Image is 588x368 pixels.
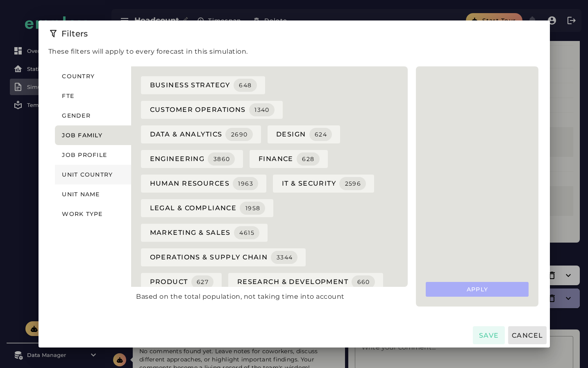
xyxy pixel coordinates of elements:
button: Data & Analytics2690 [141,125,261,143]
div: 4615 [239,229,254,236]
div: 628 [302,155,315,163]
div: 2596 [344,180,361,187]
div: 2690 [230,131,247,138]
span: Product [149,275,213,288]
button: Marketing & Sales4615 [141,224,268,242]
div: 1958 [245,204,260,212]
span: Save [478,332,499,339]
div: 3860 [213,155,230,163]
button: Research & Development660 [228,273,383,291]
div: 1340 [254,106,270,114]
div: 3344 [276,254,293,261]
span: Customer Operations [149,103,275,116]
span: Design [276,128,332,141]
button: Legal & Compliance1958 [141,199,273,217]
span: Job family [61,132,102,139]
div: Based on the total population, not taking time into account [131,287,411,307]
span: Marketing & Sales [149,226,259,239]
span: Country [61,73,95,80]
span: FTE [61,92,74,100]
button: IT & Security2596 [273,175,374,193]
button: Design624 [268,125,341,143]
span: Gender [61,112,91,119]
span: Finance [258,152,319,166]
p: These filters will apply to every forecast in this simulation. [48,47,540,60]
div: Filters [61,27,540,40]
span: Job profile [61,151,107,159]
span: Research & Development [236,275,375,288]
span: Business Strategy [149,79,257,92]
div: 660 [356,278,370,286]
span: IT & Security [281,177,366,190]
div: 648 [238,82,252,89]
button: Cancel [508,326,547,344]
button: Save [473,326,505,344]
button: Human Resources1963 [141,175,266,193]
div: 624 [314,131,327,138]
div: 627 [196,278,209,286]
button: Customer Operations1340 [141,101,283,119]
button: Operations & Supply Chain3344 [141,248,306,266]
button: Product627 [141,273,222,291]
span: Work type [61,210,103,218]
div: 1963 [238,180,253,187]
span: Operations & Supply Chain [149,251,297,264]
span: Engineering [149,152,235,166]
span: Human Resources [149,177,258,190]
button: Business Strategy648 [141,76,265,94]
span: Unit name [61,191,100,198]
span: Legal & Compliance [149,202,265,215]
span: Data & Analytics [149,128,252,141]
span: Cancel [511,332,543,339]
span: Unit country [61,171,113,178]
button: Engineering3860 [141,150,243,168]
button: Finance628 [250,150,327,168]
